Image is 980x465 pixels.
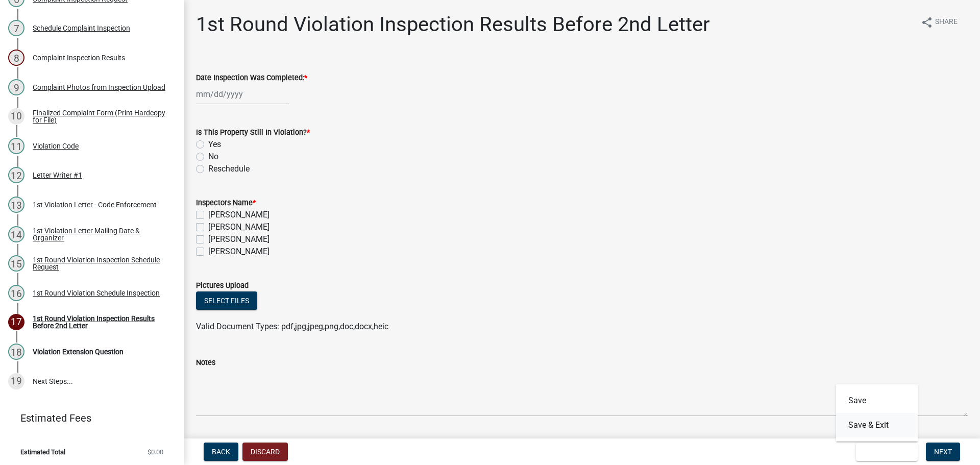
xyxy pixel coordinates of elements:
[33,54,125,61] div: Complaint Inspection Results
[8,50,24,66] div: 8
[33,289,160,297] div: 1st Round Violation Schedule Inspection
[208,163,250,175] label: Reschedule
[8,344,24,360] div: 18
[856,443,918,461] button: Save & Exit
[33,84,165,91] div: Complaint Photos from Inspection Upload
[208,151,218,163] label: No
[196,75,307,82] label: Date Inspection Was Completed:
[33,315,167,329] div: 1st Round Violation Inspection Results Before 2nd Letter
[8,167,24,183] div: 12
[208,233,269,246] label: [PERSON_NAME]
[926,443,960,461] button: Next
[208,209,269,221] label: [PERSON_NAME]
[836,384,918,442] div: Save & Exit
[8,138,24,154] div: 11
[8,285,24,301] div: 16
[8,20,24,36] div: 7
[913,12,966,32] button: shareShare
[196,282,249,289] label: Pictures Upload
[33,201,157,208] div: 1st Violation Letter - Code Enforcement
[836,388,918,413] button: Save
[148,449,163,455] span: $0.00
[921,16,933,29] i: share
[8,79,24,95] div: 9
[212,448,230,456] span: Back
[33,227,167,241] div: 1st Violation Letter Mailing Date & Organizer
[196,291,257,310] button: Select files
[208,221,269,233] label: [PERSON_NAME]
[204,443,238,461] button: Back
[208,138,221,151] label: Yes
[33,142,79,150] div: Violation Code
[20,449,65,455] span: Estimated Total
[8,255,24,272] div: 15
[8,197,24,213] div: 13
[33,172,82,179] div: Letter Writer #1
[8,373,24,389] div: 19
[196,359,215,366] label: Notes
[196,129,310,136] label: Is This Property Still In Violation?
[208,246,269,258] label: [PERSON_NAME]
[33,348,124,355] div: Violation Extension Question
[864,448,903,456] span: Save & Exit
[196,84,289,105] input: mm/dd/yyyy
[836,413,918,437] button: Save & Exit
[196,12,710,37] h1: 1st Round Violation Inspection Results Before 2nd Letter
[8,408,167,428] a: Estimated Fees
[33,109,167,124] div: Finalized Complaint Form (Print Hardcopy for File)
[196,200,256,207] label: Inspectors Name
[196,322,388,331] span: Valid Document Types: pdf,jpg,jpeg,png,doc,docx,heic
[33,256,167,271] div: 1st Round Violation Inspection Schedule Request
[242,443,288,461] button: Discard
[934,448,952,456] span: Next
[935,16,958,29] span: Share
[33,25,130,32] div: Schedule Complaint Inspection
[8,108,24,125] div: 10
[8,226,24,242] div: 14
[8,314,24,330] div: 17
